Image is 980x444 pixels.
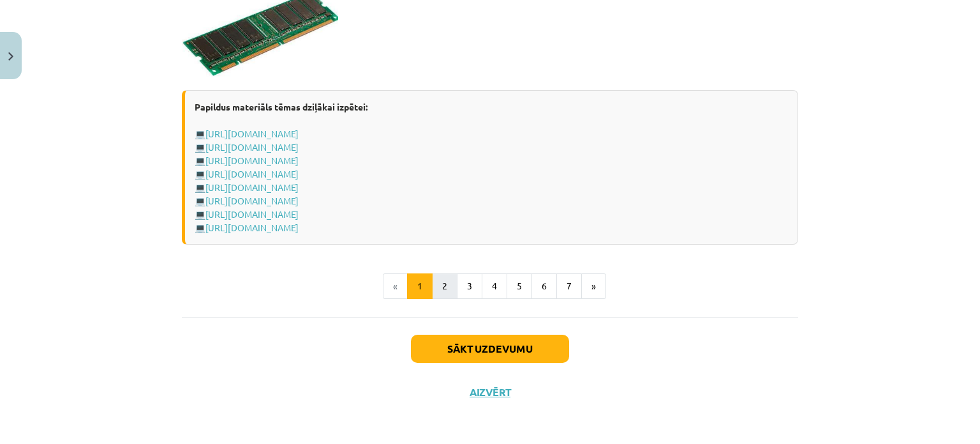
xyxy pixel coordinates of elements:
[205,155,299,166] a: [URL][DOMAIN_NAME]
[205,181,299,193] a: [URL][DOMAIN_NAME]
[457,273,482,299] button: 3
[556,273,582,299] button: 7
[182,273,798,299] nav: Page navigation example
[507,273,532,299] button: 5
[482,273,507,299] button: 4
[205,208,299,220] a: [URL][DOMAIN_NAME]
[205,168,299,180] a: [URL][DOMAIN_NAME]
[205,222,299,233] a: [URL][DOMAIN_NAME]
[432,273,457,299] button: 2
[205,141,299,153] a: [URL][DOMAIN_NAME]
[205,128,299,139] a: [URL][DOMAIN_NAME]
[411,335,569,363] button: Sākt uzdevumu
[182,90,798,245] div: 💻 💻 💻 💻 💻 💻 💻 💻
[8,52,13,61] img: icon-close-lesson-0947bae3869378f0d4975bcd49f059093ad1ed9edebbc8119c70593378902aed.svg
[581,273,606,299] button: »
[205,195,299,206] a: [URL][DOMAIN_NAME]
[407,273,433,299] button: 1
[466,386,514,399] button: Aizvērt
[195,101,367,112] strong: Papildus materiāls tēmas dziļākai izpētei:
[531,273,557,299] button: 6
